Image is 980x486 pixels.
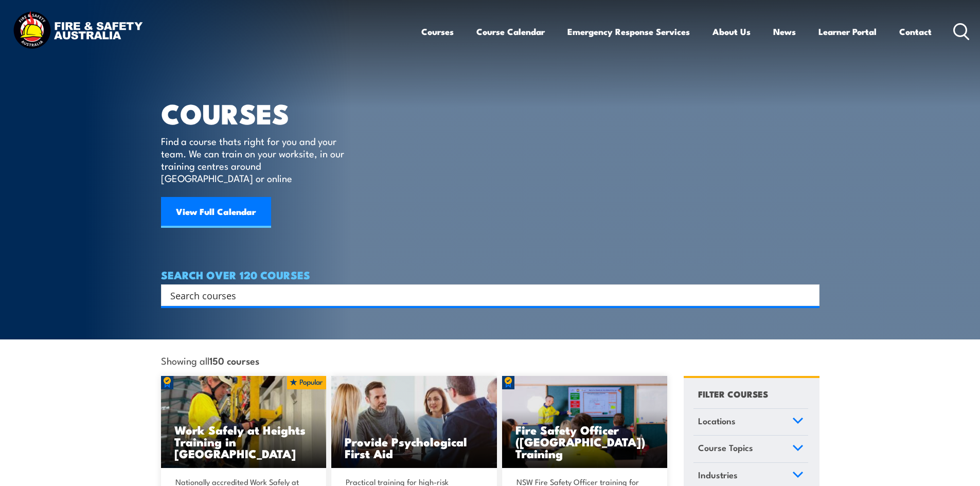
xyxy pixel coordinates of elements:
[170,287,797,303] input: Search input
[712,18,751,45] a: About Us
[818,18,877,45] a: Learner Portal
[476,18,545,45] a: Course Calendar
[331,376,497,469] a: Provide Psychological First Aid
[801,288,816,302] button: Search magnifier button
[698,441,753,455] span: Course Topics
[161,376,327,469] a: Work Safely at Heights Training in [GEOGRAPHIC_DATA]
[209,353,259,367] strong: 150 courses
[161,376,327,469] img: Work Safely at Heights Training (1)
[331,376,497,469] img: Mental Health First Aid Training Course from Fire & Safety Australia
[345,436,484,459] h3: Provide Psychological First Aid
[698,387,768,401] h4: FILTER COURSES
[773,18,796,45] a: News
[698,468,738,482] span: Industries
[172,288,799,302] form: Search form
[698,414,736,428] span: Locations
[899,18,932,45] a: Contact
[693,436,808,462] a: Course Topics
[161,269,819,280] h4: SEARCH OVER 120 COURSES
[161,101,359,125] h1: COURSES
[515,424,654,459] h3: Fire Safety Officer ([GEOGRAPHIC_DATA]) Training
[693,409,808,436] a: Locations
[502,376,668,469] a: Fire Safety Officer ([GEOGRAPHIC_DATA]) Training
[161,135,349,184] p: Find a course thats right for you and your team. We can train on your worksite, in our training c...
[161,355,259,366] span: Showing all
[567,18,690,45] a: Emergency Response Services
[421,18,454,45] a: Courses
[174,424,313,459] h3: Work Safely at Heights Training in [GEOGRAPHIC_DATA]
[161,197,271,228] a: View Full Calendar
[502,376,668,469] img: Fire Safety Advisor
